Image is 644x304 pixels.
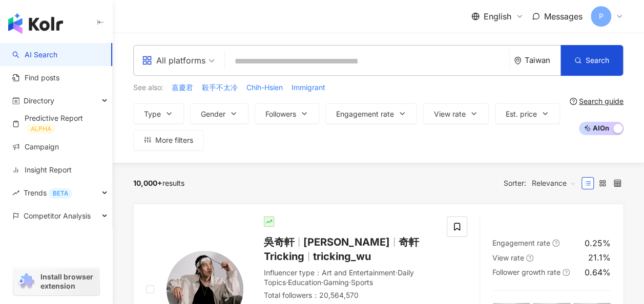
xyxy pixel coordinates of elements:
span: Trends [24,181,72,204]
a: Predictive ReportALPHA [12,113,104,134]
a: Insight Report [12,165,72,175]
div: All platforms [142,52,205,69]
span: Est. price [506,110,537,118]
span: Education [288,278,321,287]
span: question-circle [526,254,533,262]
span: · [396,268,398,277]
div: Search guide [579,97,624,105]
span: Engagement rate [492,238,550,247]
span: Type [144,110,161,118]
span: Follower growth rate [492,268,560,276]
button: 殺手不太冷 [201,82,238,93]
span: See also: [133,82,163,93]
span: Messages [544,11,583,21]
span: Followers [265,110,296,118]
button: Immigrant [291,82,326,93]
img: logo [8,13,63,34]
button: View rate [423,103,489,124]
span: [PERSON_NAME] [303,236,390,248]
span: Install browser extension [40,272,96,291]
button: Est. price [495,103,560,124]
span: Engagement rate [336,110,394,118]
span: Gender [201,110,225,118]
span: tricking_wu [313,250,371,263]
span: Chih-Hsien [246,82,283,93]
div: Taiwan [525,56,560,64]
span: · [286,278,288,287]
span: View rate [492,253,524,262]
button: Followers [255,103,319,124]
span: Competitor Analysis [24,204,91,227]
button: Search [560,45,623,76]
a: Campaign [12,142,59,152]
div: BETA [49,188,72,199]
img: chrome extension [16,273,36,290]
button: 嘉慶君 [171,82,194,93]
span: 殺手不太冷 [202,82,238,93]
a: Find posts [12,73,59,83]
span: Art and Entertainment [322,268,396,277]
a: chrome extensionInstall browser extension [13,268,99,295]
span: Gaming [323,278,349,287]
span: Relevance [532,175,576,191]
span: 10,000+ [133,179,162,187]
span: environment [514,57,522,64]
span: · [349,278,351,287]
span: question-circle [563,269,570,276]
span: question-circle [552,240,559,247]
span: appstore [142,55,152,66]
span: Search [586,56,609,64]
span: · [321,278,323,287]
button: Chih-Hsien [246,82,283,93]
button: Type [133,103,184,124]
button: Engagement rate [325,103,417,124]
span: question-circle [570,98,577,105]
div: results [133,179,184,187]
button: More filters [133,130,204,150]
div: 0.25% [585,237,611,249]
div: Total followers ： 20,564,570 [264,290,434,300]
span: rise [12,189,19,197]
span: 奇軒Tricking [264,236,419,263]
span: P [599,11,604,22]
span: Sports [351,278,373,287]
div: 21.1% [588,252,611,263]
div: Sorter: [504,175,581,191]
span: 嘉慶君 [172,82,193,93]
span: Directory [24,89,54,112]
span: 吳奇軒 [264,236,295,248]
span: More filters [155,136,193,144]
span: Immigrant [292,82,325,93]
div: 0.64% [585,267,611,278]
span: View rate [434,110,466,118]
button: Gender [190,103,248,124]
span: English [484,11,511,22]
div: Influencer type ： [264,268,434,288]
a: searchAI Search [12,50,57,60]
